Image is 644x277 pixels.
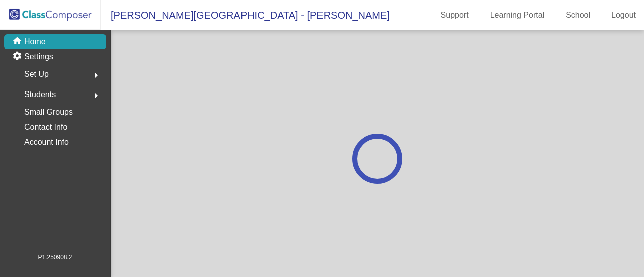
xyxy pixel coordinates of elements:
mat-icon: home [12,36,24,48]
span: Students [24,87,56,102]
p: Home [24,36,46,48]
mat-icon: arrow_right [90,69,102,81]
a: Logout [603,7,644,23]
span: Set Up [24,67,49,81]
a: School [557,7,598,23]
a: Learning Portal [482,7,553,23]
mat-icon: settings [12,51,24,63]
a: Support [433,7,477,23]
p: Settings [24,51,53,63]
p: Contact Info [24,120,67,134]
p: Account Info [24,135,69,149]
p: Small Groups [24,105,73,119]
span: [PERSON_NAME][GEOGRAPHIC_DATA] - [PERSON_NAME] [101,7,390,23]
mat-icon: arrow_right [90,89,102,102]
